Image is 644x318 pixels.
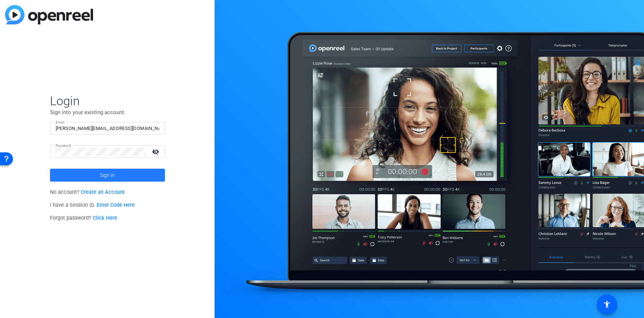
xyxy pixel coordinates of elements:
[50,169,165,182] button: Sign in
[50,93,165,108] span: Login
[50,189,125,195] span: No account?
[56,124,159,133] input: Enter Email Address
[50,108,165,116] p: Sign into your existing account.
[56,144,71,148] mat-label: Password
[5,5,93,24] img: blue-gradient.svg
[56,120,65,124] mat-label: Email
[50,202,135,208] span: I have a Session ID.
[81,189,125,195] a: Create an Account
[93,215,117,221] a: Click Here
[100,166,115,184] span: Sign in
[50,215,118,221] span: Forgot password?
[603,300,611,309] mat-icon: accessibility
[148,146,165,157] mat-icon: visibility_off
[97,202,135,208] a: Enter Code Here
